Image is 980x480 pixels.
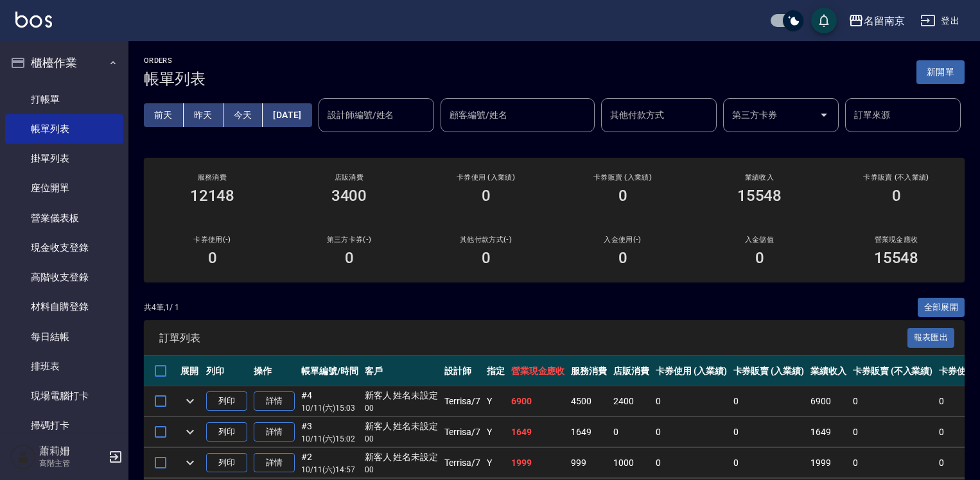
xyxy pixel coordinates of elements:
[298,417,362,447] td: #3
[365,464,439,476] p: 00
[508,417,568,447] td: 1649
[5,114,123,144] a: 帳單列表
[15,12,52,28] img: Logo
[296,236,402,244] h2: 第三方卡券(-)
[730,386,808,416] td: 0
[484,448,508,478] td: Y
[568,448,610,478] td: 999
[907,328,955,348] button: 報表匯出
[843,173,949,182] h2: 卡券販賣 (不入業績)
[362,356,442,386] th: 客戶
[482,249,491,267] h3: 0
[180,453,200,472] button: expand row
[850,417,936,447] td: 0
[206,391,247,411] button: 列印
[254,453,295,473] a: 詳情
[843,236,949,244] h2: 營業現金應收
[807,386,850,416] td: 6900
[811,8,837,33] button: save
[652,386,730,416] td: 0
[206,422,247,442] button: 列印
[706,236,812,244] h2: 入金儲值
[39,445,105,458] h5: 蕭莉姍
[706,173,812,182] h2: 業績收入
[206,453,247,473] button: 列印
[652,448,730,478] td: 0
[907,331,955,343] a: 報表匯出
[508,386,568,416] td: 6900
[482,187,491,205] h3: 0
[365,420,439,433] div: 新客人 姓名未設定
[610,386,652,416] td: 2400
[301,402,358,414] p: 10/11 (六) 15:03
[814,105,834,125] button: Open
[298,356,362,386] th: 帳單編號/時間
[5,411,123,440] a: 掃碼打卡
[433,236,539,244] h2: 其他付款方式(-)
[570,173,676,182] h2: 卡券販賣 (入業績)
[254,422,295,442] a: 詳情
[918,298,965,318] button: 全部展開
[807,356,850,386] th: 業績收入
[203,356,250,386] th: 列印
[159,236,265,244] h2: 卡券使用(-)
[345,249,354,267] h3: 0
[144,70,206,88] h3: 帳單列表
[301,464,358,476] p: 10/11 (六) 14:57
[223,103,263,127] button: 今天
[508,448,568,478] td: 1999
[570,236,676,244] h2: 入金使用(-)
[730,356,808,386] th: 卡券販賣 (入業績)
[263,103,311,127] button: [DATE]
[568,386,610,416] td: 4500
[10,444,36,470] img: Person
[331,187,367,205] h3: 3400
[610,356,652,386] th: 店販消費
[5,173,123,203] a: 座位開單
[484,356,508,386] th: 指定
[365,450,439,464] div: 新客人 姓名未設定
[915,9,965,33] button: 登出
[365,402,439,414] p: 00
[39,458,105,469] p: 高階主管
[5,203,123,233] a: 營業儀表板
[850,448,936,478] td: 0
[441,417,484,447] td: Terrisa /7
[250,356,298,386] th: 操作
[5,322,123,352] a: 每日結帳
[5,85,123,114] a: 打帳單
[850,386,936,416] td: 0
[144,103,184,127] button: 前天
[892,187,901,205] h3: 0
[441,356,484,386] th: 設計師
[737,187,782,205] h3: 15548
[365,433,439,445] p: 00
[190,187,235,205] h3: 12148
[298,448,362,478] td: #2
[5,46,123,80] button: 櫃檯作業
[850,356,936,386] th: 卡券販賣 (不入業績)
[180,391,200,411] button: expand row
[916,65,965,78] a: 新開單
[652,356,730,386] th: 卡券使用 (入業績)
[618,249,627,267] h3: 0
[433,173,539,182] h2: 卡券使用 (入業績)
[144,56,206,65] h2: ORDERS
[568,356,610,386] th: 服務消費
[755,249,764,267] h3: 0
[652,417,730,447] td: 0
[5,233,123,262] a: 現金收支登錄
[5,352,123,381] a: 排班表
[568,417,610,447] td: 1649
[5,144,123,173] a: 掛單列表
[301,433,358,445] p: 10/11 (六) 15:02
[180,422,200,441] button: expand row
[508,356,568,386] th: 營業現金應收
[730,417,808,447] td: 0
[5,292,123,321] a: 材料自購登錄
[298,386,362,416] td: #4
[441,386,484,416] td: Terrisa /7
[441,448,484,478] td: Terrisa /7
[365,389,439,402] div: 新客人 姓名未設定
[159,332,907,345] span: 訂單列表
